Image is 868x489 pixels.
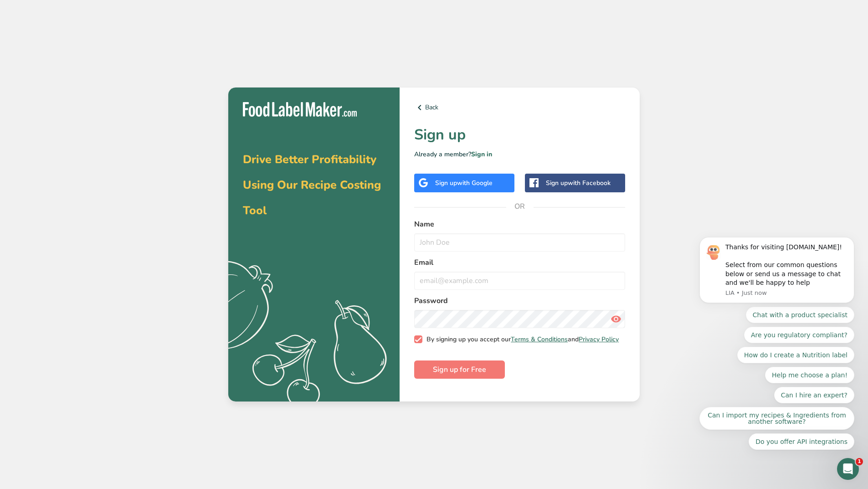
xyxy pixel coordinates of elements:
[414,102,625,113] a: Back
[414,360,505,379] button: Sign up for Free
[546,178,611,188] div: Sign up
[511,335,568,344] a: Terms & Conditions
[856,458,863,465] span: 1
[471,150,492,159] a: Sign in
[422,335,619,344] span: By signing up you accept our and
[414,149,625,159] p: Already a member?
[414,233,625,252] input: John Doe
[243,152,381,218] span: Drive Better Profitability Using Our Recipe Costing Tool
[686,120,868,464] iframe: Intercom notifications message
[457,179,493,187] span: with Google
[414,257,625,268] label: Email
[435,178,493,188] div: Sign up
[506,193,534,220] span: OR
[414,219,625,230] label: Name
[243,102,357,117] img: Food Label Maker
[414,295,625,306] label: Password
[579,335,619,344] a: Privacy Policy
[414,272,625,290] input: email@example.com
[568,179,611,187] span: with Facebook
[837,458,859,480] iframe: Intercom live chat
[433,364,486,375] span: Sign up for Free
[414,124,625,146] h1: Sign up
